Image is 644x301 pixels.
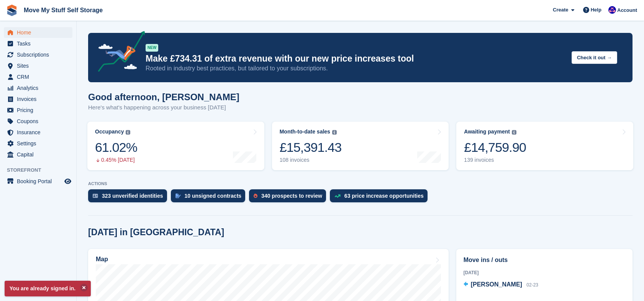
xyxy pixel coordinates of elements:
[175,194,181,198] img: contract_signature_icon-13c848040528278c33f63329250d36e43548de30e8caae1d1a13099fd9432cc5.svg
[146,44,158,52] div: NEW
[512,130,516,135] img: icon-info-grey-7440780725fd019a000dd9b08b2336e03edf1995a4989e88bcd33f0948082b44.svg
[17,127,63,138] span: Insurance
[553,6,568,14] span: Create
[93,194,98,198] img: verify_identity-adf6edd0f0f0b5bbfe63781bf79b02c33cf7c696d77639b501bdc392416b5a36.svg
[87,122,264,170] a: Occupancy 61.02% 0.45% [DATE]
[464,255,625,265] h2: Move ins / outs
[17,94,63,104] span: Invoices
[21,4,106,16] a: Move My Stuff Self Storage
[95,157,137,163] div: 0.45% [DATE]
[17,116,63,127] span: Coupons
[171,189,249,206] a: 10 unsigned contracts
[7,166,76,174] span: Storefront
[4,49,72,60] a: menu
[96,256,108,263] h2: Map
[4,72,72,82] a: menu
[330,189,431,206] a: 63 price increase opportunities
[464,280,538,290] a: [PERSON_NAME] 02-23
[5,281,91,296] p: You are already signed in.
[456,122,633,170] a: Awaiting payment £14,759.90 139 invoices
[17,27,63,38] span: Home
[254,194,257,198] img: prospect-51fa495bee0391a8d652442698ab0144808aea92771e9ea1ae160a38d050c398.svg
[92,31,145,75] img: price-adjustments-announcement-icon-8257ccfd72463d97f412b2fc003d46551f7dbcb40ab6d574587a9cd5c0d94...
[4,127,72,138] a: menu
[88,181,633,186] p: ACTIONS
[4,116,72,127] a: menu
[17,83,63,93] span: Analytics
[4,60,72,71] a: menu
[332,130,337,135] img: icon-info-grey-7440780725fd019a000dd9b08b2336e03edf1995a4989e88bcd33f0948082b44.svg
[464,140,526,155] div: £14,759.90
[88,103,239,112] p: Here's what's happening across your business [DATE]
[4,138,72,149] a: menu
[617,7,637,14] span: Account
[17,105,63,116] span: Pricing
[4,176,72,187] a: menu
[17,38,63,49] span: Tasks
[88,227,224,238] h2: [DATE] in [GEOGRAPHIC_DATA]
[464,269,625,276] div: [DATE]
[344,193,424,199] div: 63 price increase opportunities
[4,83,72,93] a: menu
[88,92,239,102] h1: Good afternoon, [PERSON_NAME]
[17,49,63,60] span: Subscriptions
[17,149,63,160] span: Capital
[4,94,72,104] a: menu
[63,177,72,186] a: Preview store
[272,122,449,170] a: Month-to-date sales £15,391.43 108 invoices
[464,129,510,135] div: Awaiting payment
[526,282,538,288] span: 02-23
[4,149,72,160] a: menu
[334,194,341,198] img: price_increase_opportunities-93ffe204e8149a01c8c9dc8f82e8f89637d9d84a8eef4429ea346261dce0b2c0.svg
[88,189,171,206] a: 323 unverified identities
[95,129,124,135] div: Occupancy
[249,189,330,206] a: 340 prospects to review
[95,140,137,155] div: 61.02%
[280,140,342,155] div: £15,391.43
[17,60,63,71] span: Sites
[102,193,163,199] div: 323 unverified identities
[17,138,63,149] span: Settings
[591,6,601,14] span: Help
[17,176,63,187] span: Booking Portal
[4,38,72,49] a: menu
[126,130,130,135] img: icon-info-grey-7440780725fd019a000dd9b08b2336e03edf1995a4989e88bcd33f0948082b44.svg
[608,6,616,14] img: Jade Whetnall
[572,51,617,64] button: Check it out →
[185,193,242,199] div: 10 unsigned contracts
[4,27,72,38] a: menu
[6,5,18,16] img: stora-icon-8386f47178a22dfd0bd8f6a31ec36ba5ce8667c1dd55bd0f319d3a0aa187defe.svg
[146,64,565,73] p: Rooted in industry best practices, but tailored to your subscriptions.
[4,105,72,116] a: menu
[280,129,330,135] div: Month-to-date sales
[146,53,565,64] p: Make £734.31 of extra revenue with our new price increases tool
[464,157,526,163] div: 139 invoices
[471,281,522,288] span: [PERSON_NAME]
[280,157,342,163] div: 108 invoices
[17,72,63,82] span: CRM
[261,193,322,199] div: 340 prospects to review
